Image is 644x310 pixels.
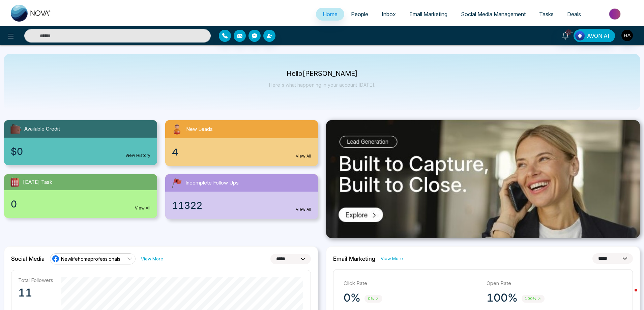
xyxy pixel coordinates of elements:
[269,71,375,77] p: Hello [PERSON_NAME]
[487,280,623,287] p: Open Rate
[351,11,368,18] span: People
[557,29,574,41] a: 10+
[9,177,20,188] img: todayTask.svg
[11,5,51,22] img: Nova CRM Logo
[11,144,23,159] span: $0
[574,29,615,42] button: AVON AI
[326,120,640,238] img: .
[171,177,183,189] img: followUps.svg
[161,120,322,166] a: New Leads4View All
[18,286,53,300] p: 11
[539,11,554,18] span: Tasks
[333,255,375,262] h2: Email Marketing
[296,206,311,213] a: View All
[364,295,382,303] span: 0%
[381,255,403,262] a: View More
[621,30,633,41] img: User Avatar
[141,256,163,262] a: View More
[316,8,344,21] a: Home
[269,82,375,88] p: Here's what happening in your account [DATE].
[11,197,17,211] span: 0
[172,145,178,159] span: 4
[23,178,52,186] span: [DATE] Task
[135,205,150,211] a: View All
[375,8,403,21] a: Inbox
[587,32,609,40] span: AVON AI
[344,291,360,305] p: 0%
[565,29,572,35] span: 10+
[186,125,213,133] span: New Leads
[18,277,53,283] p: Total Followers
[11,255,45,262] h2: Social Media
[454,8,532,21] a: Social Media Management
[161,174,322,219] a: Incomplete Follow Ups11322View All
[171,123,183,136] img: newLeads.svg
[172,198,202,213] span: 11322
[323,11,338,18] span: Home
[185,179,239,187] span: Incomplete Follow Ups
[382,11,396,18] span: Inbox
[461,11,526,18] span: Social Media Management
[621,287,637,303] iframe: Intercom live chat
[560,8,588,21] a: Deals
[344,280,480,287] p: Click Rate
[125,152,150,159] a: View History
[522,295,545,303] span: 100%
[532,8,560,21] a: Tasks
[296,153,311,159] a: View All
[403,8,454,21] a: Email Marketing
[409,11,447,18] span: Email Marketing
[9,123,22,135] img: availableCredit.svg
[487,291,518,305] p: 100%
[567,11,581,18] span: Deals
[61,256,120,262] span: Newlifehomeprofessionals
[24,125,60,133] span: Available Credit
[344,8,375,21] a: People
[575,31,585,40] img: Lead Flow
[591,6,640,22] img: Market-place.gif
